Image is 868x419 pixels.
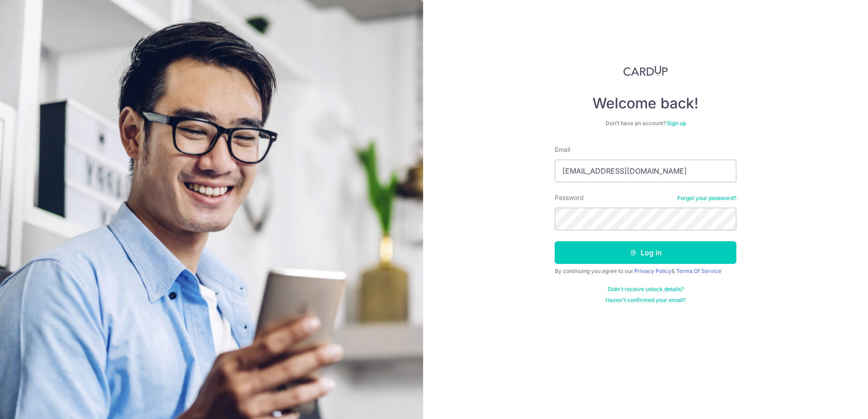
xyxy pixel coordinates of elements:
[555,145,570,154] label: Email
[555,268,736,275] div: By continuing you agree to our &
[555,193,584,202] label: Password
[667,120,686,127] a: Sign up
[634,268,671,274] a: Privacy Policy
[677,195,736,202] a: Forgot your password?
[606,297,686,304] a: Haven't confirmed your email?
[676,268,721,274] a: Terms Of Service
[555,120,736,127] div: Don’t have an account?
[555,241,736,264] button: Log in
[623,65,668,76] img: CardUp Logo
[555,160,736,182] input: Enter your Email
[555,94,736,112] h4: Welcome back!
[608,286,684,293] a: Didn't receive unlock details?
